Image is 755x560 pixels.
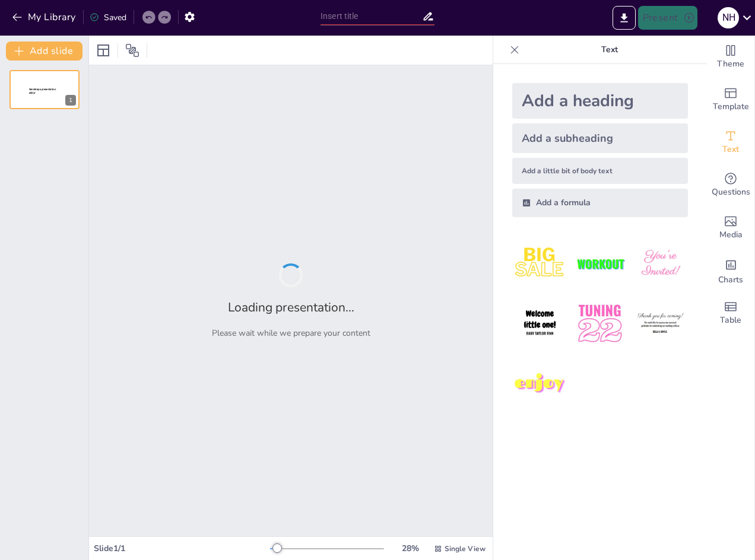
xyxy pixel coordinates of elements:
[321,8,422,25] input: Insert title
[718,273,743,287] span: Charts
[707,206,754,249] div: Add images, graphics, shapes or video
[718,6,739,30] button: N H
[65,95,76,106] div: 1
[707,121,754,164] div: Add text boxes
[638,6,697,30] button: Present
[228,299,354,316] h2: Loading presentation...
[572,296,627,351] img: 5.jpeg
[9,8,81,27] button: My Library
[512,296,567,351] img: 4.jpeg
[6,42,83,61] button: Add slide
[512,236,567,291] img: 1.jpeg
[212,327,370,339] p: Please wait while we prepare your content
[722,143,739,156] span: Text
[512,123,688,153] div: Add a subheading
[718,7,739,28] div: N H
[720,314,741,327] span: Table
[512,357,567,412] img: 7.jpeg
[572,236,627,291] img: 2.jpeg
[90,12,126,23] div: Saved
[717,58,744,71] span: Theme
[707,78,754,121] div: Add ready made slides
[707,249,754,292] div: Add charts and graphs
[712,186,750,199] span: Questions
[9,70,80,109] div: 1
[512,158,688,184] div: Add a little bit of body text
[633,236,688,291] img: 3.jpeg
[94,41,113,60] div: Layout
[719,228,743,241] span: Media
[713,100,749,113] span: Template
[613,6,636,30] button: Export to PowerPoint
[707,164,754,206] div: Get real-time input from your audience
[707,292,754,335] div: Add a table
[512,189,688,217] div: Add a formula
[524,36,695,64] p: Text
[94,543,270,554] div: Slide 1 / 1
[512,83,688,119] div: Add a heading
[707,36,754,78] div: Change the overall theme
[633,296,688,351] img: 6.jpeg
[445,544,486,553] span: Single View
[29,88,56,94] span: Sendsteps presentation editor
[125,43,139,58] span: Position
[396,543,424,554] div: 28 %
